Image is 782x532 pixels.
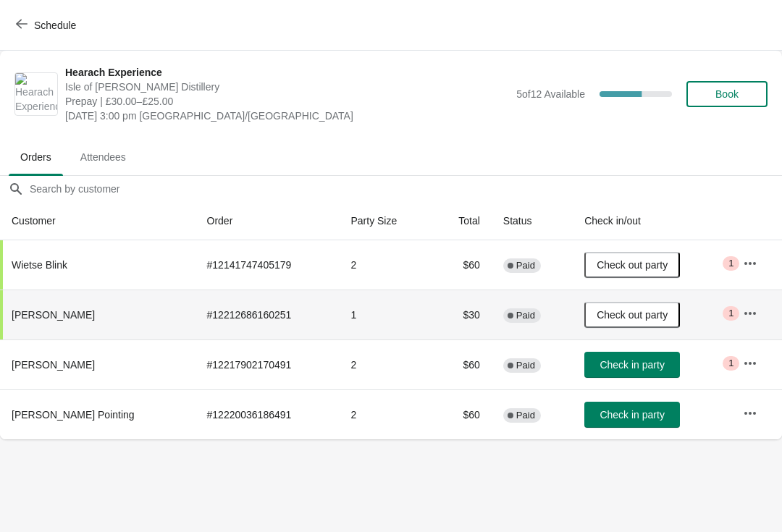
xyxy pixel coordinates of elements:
[34,20,76,31] span: Schedule
[584,402,680,428] button: Check in party
[584,252,680,278] button: Check out party
[65,109,509,123] span: [DATE] 3:00 pm [GEOGRAPHIC_DATA]/[GEOGRAPHIC_DATA]
[432,290,492,339] td: $30
[65,80,509,94] span: Isle of [PERSON_NAME] Distillery
[516,310,535,321] span: Paid
[516,360,535,371] span: Paid
[339,339,432,389] td: 2
[7,12,88,38] button: Schedule
[432,339,492,389] td: $60
[432,202,492,240] th: Total
[728,358,733,369] span: 1
[195,339,340,389] td: # 12217902170491
[339,240,432,290] td: 2
[195,389,340,439] td: # 12220036186491
[584,302,680,328] button: Check out party
[339,389,432,439] td: 2
[516,88,585,100] span: 5 of 12 Available
[12,309,95,321] span: [PERSON_NAME]
[12,409,135,421] span: [PERSON_NAME] Pointing
[65,65,509,80] span: Hearach Experience
[15,73,57,115] img: Hearach Experience
[600,359,664,371] span: Check in party
[9,144,63,170] span: Orders
[195,202,340,240] th: Order
[339,290,432,339] td: 1
[516,260,535,271] span: Paid
[195,240,340,290] td: # 12141747405179
[573,202,731,240] th: Check in/out
[195,290,340,339] td: # 12212686160251
[492,202,573,240] th: Status
[597,259,668,271] span: Check out party
[339,202,432,240] th: Party Size
[29,176,782,202] input: Search by customer
[715,88,739,100] span: Book
[728,308,733,319] span: 1
[12,359,95,371] span: [PERSON_NAME]
[516,410,535,421] span: Paid
[432,240,492,290] td: $60
[12,259,67,271] span: Wietse Blink
[65,94,509,109] span: Prepay | £30.00–£25.00
[597,309,668,321] span: Check out party
[600,409,664,421] span: Check in party
[584,352,680,378] button: Check in party
[728,258,733,269] span: 1
[432,389,492,439] td: $60
[686,81,768,107] button: Book
[69,144,138,170] span: Attendees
